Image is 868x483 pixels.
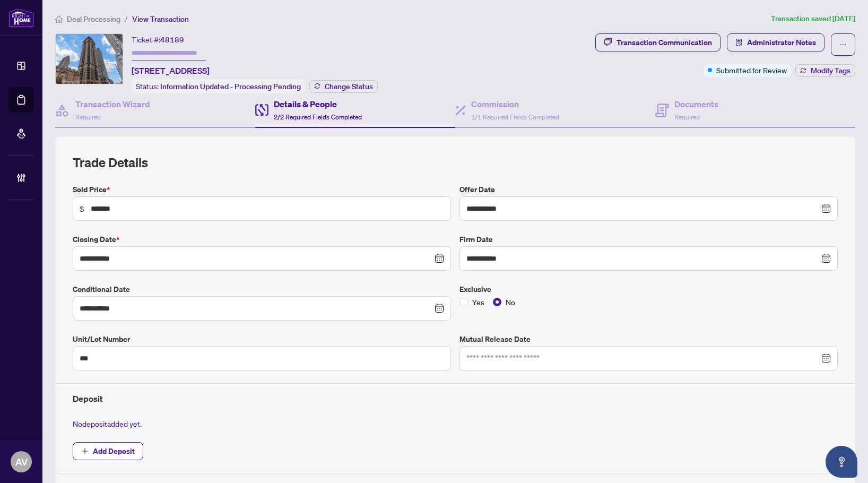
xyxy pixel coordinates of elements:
[595,33,721,51] button: Transaction Communication
[80,203,84,214] span: $
[132,33,184,46] div: Ticket #:
[468,296,489,308] span: Yes
[75,98,150,110] h4: Transaction Wizard
[93,443,135,460] span: Add Deposit
[125,13,128,25] li: /
[459,184,838,195] label: Offer Date
[81,447,89,455] span: plus
[826,446,857,478] button: Open asap
[716,64,787,76] span: Submitted for Review
[274,98,362,110] h4: Details & People
[132,64,210,77] span: [STREET_ADDRESS]
[73,333,451,345] label: Unit/Lot Number
[839,41,847,48] span: ellipsis
[132,14,189,24] span: View Transaction
[8,8,34,28] img: logo
[459,234,838,245] label: Firm Date
[459,333,838,345] label: Mutual Release Date
[75,113,101,121] span: Required
[309,80,378,93] button: Change Status
[674,98,718,110] h4: Documents
[747,34,816,51] span: Administrator Notes
[811,67,850,74] span: Modify Tags
[73,234,451,245] label: Closing Date
[735,39,743,46] span: solution
[73,154,838,171] h2: Trade Details
[132,79,305,93] div: Status:
[15,454,28,469] span: AV
[727,33,824,51] button: Administrator Notes
[325,83,373,90] span: Change Status
[160,82,301,91] span: Information Updated - Processing Pending
[771,13,855,25] article: Transaction saved [DATE]
[674,113,700,121] span: Required
[795,64,855,77] button: Modify Tags
[274,113,362,121] span: 2/2 Required Fields Completed
[501,296,519,308] span: No
[73,419,142,428] span: No deposit added yet.
[459,283,838,295] label: Exclusive
[73,184,451,195] label: Sold Price
[73,392,838,405] h4: Deposit
[73,283,451,295] label: Conditional Date
[471,113,559,121] span: 1/1 Required Fields Completed
[617,34,712,51] div: Transaction Communication
[56,34,123,84] img: IMG-W12314141_1.jpg
[67,14,120,24] span: Deal Processing
[55,15,63,23] span: home
[160,35,184,45] span: 48189
[73,442,143,460] button: Add Deposit
[471,98,559,110] h4: Commission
